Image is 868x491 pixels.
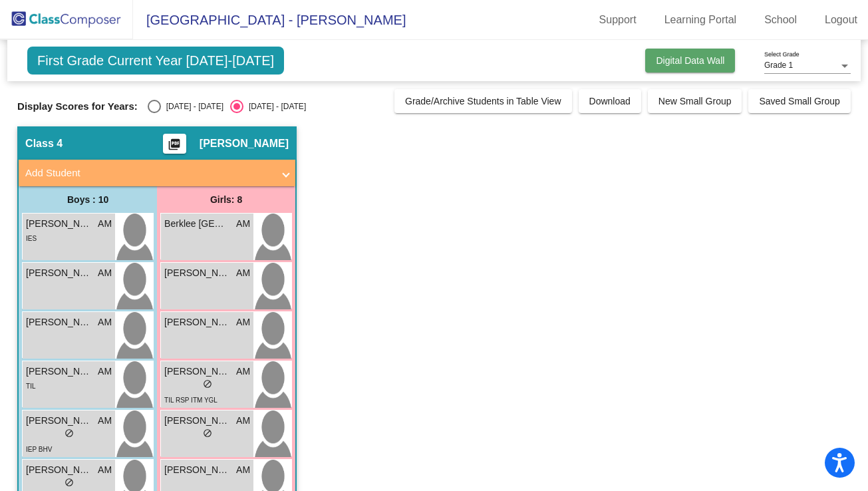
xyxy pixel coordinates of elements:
span: do_not_disturb_alt [203,428,212,438]
span: Grade/Archive Students in Table View [405,96,561,106]
span: AM [98,315,112,329]
span: [PERSON_NAME] [164,365,231,379]
span: Digital Data Wall [656,55,724,66]
span: AM [98,463,112,477]
span: [GEOGRAPHIC_DATA] - [PERSON_NAME] [133,9,406,31]
span: [PERSON_NAME] [200,137,289,150]
button: Digital Data Wall [645,49,735,73]
span: AM [236,365,250,379]
span: TIL RSP ITM YGL [164,397,217,404]
span: [PERSON_NAME] [26,463,92,477]
span: [PERSON_NAME] [164,414,231,428]
button: Print Students Details [163,134,186,154]
span: AM [98,414,112,428]
span: Display Scores for Years: [17,100,138,112]
span: Berklee [GEOGRAPHIC_DATA] [164,217,231,231]
div: [DATE] - [DATE] [243,100,306,112]
button: Saved Small Group [748,89,850,113]
span: AM [98,217,112,231]
button: Download [579,89,641,113]
mat-panel-title: Add Student [25,166,273,181]
span: Download [589,96,631,106]
span: New Small Group [658,96,732,106]
span: AM [236,414,250,428]
div: Boys : 10 [19,186,157,213]
span: IEP BHV [26,446,52,453]
span: [PERSON_NAME] [26,266,92,280]
mat-icon: picture_as_pdf [166,138,182,156]
span: TIL [26,383,35,390]
span: [PERSON_NAME] [164,315,231,329]
mat-radio-group: Select an option [148,100,306,113]
span: [PERSON_NAME] [164,266,231,280]
span: AM [236,463,250,477]
button: New Small Group [648,89,742,113]
a: Learning Portal [654,9,748,31]
span: AM [236,315,250,329]
span: do_not_disturb_alt [203,379,212,389]
a: Logout [814,9,868,31]
span: [PERSON_NAME] [164,463,231,477]
span: do_not_disturb_alt [65,428,74,438]
span: [PERSON_NAME] [26,315,92,329]
span: AM [98,365,112,379]
span: First Grade Current Year [DATE]-[DATE] [27,47,284,75]
span: do_not_disturb_alt [65,478,74,487]
span: [PERSON_NAME] [26,217,92,231]
a: Support [589,9,647,31]
span: AM [98,266,112,280]
span: [PERSON_NAME] [26,365,92,379]
span: [PERSON_NAME] [26,414,92,428]
span: AM [236,217,250,231]
span: Saved Small Group [759,96,839,106]
a: School [754,9,807,31]
div: Girls: 8 [157,186,295,213]
button: Grade/Archive Students in Table View [394,89,572,113]
div: [DATE] - [DATE] [161,100,223,112]
span: Grade 1 [764,61,793,70]
span: AM [236,266,250,280]
span: Class 4 [25,137,63,150]
mat-expansion-panel-header: Add Student [19,160,295,186]
span: IES [26,235,37,242]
